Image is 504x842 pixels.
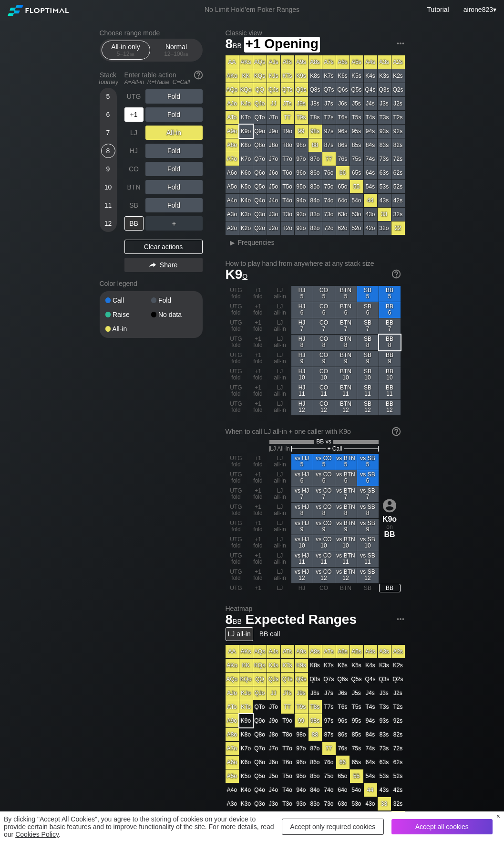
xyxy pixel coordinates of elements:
div: A5s [350,55,363,69]
div: K3s [378,69,391,83]
div: +1 fold [247,367,269,383]
div: K8o [239,138,253,152]
div: A2s [391,55,405,69]
div: BB 6 [379,302,401,318]
div: Fold [151,297,197,304]
div: Q5s [350,83,363,96]
div: +1 fold [247,318,269,334]
div: T5o [281,180,294,193]
div: KTs [281,69,294,83]
div: BB 9 [379,351,401,367]
div: 74s [364,152,377,166]
div: 44 [364,194,377,207]
div: A6o [226,166,239,179]
img: ellipsis.fd386fe8.svg [395,38,406,49]
a: Cookies Policy [15,831,59,838]
div: All-in [105,326,151,332]
div: Q3o [253,208,267,221]
div: A=All-in R=Raise C=Call [124,79,203,85]
div: SB 5 [357,286,379,302]
div: ▾ [461,4,498,15]
div: J6s [336,97,350,110]
div: CO 10 [313,367,335,383]
div: J8s [309,97,322,110]
div: LJ all-in [269,351,291,367]
div: Q3s [378,83,391,96]
div: 95o [295,180,308,193]
h2: Choose range mode [100,29,203,37]
span: bb [183,51,188,57]
div: HJ 12 [291,400,313,415]
div: T3o [281,208,294,221]
div: J5s [350,97,363,110]
div: K7o [239,152,253,166]
div: KJo [239,97,253,110]
div: Stack [96,67,121,89]
div: LJ all-in [269,400,291,415]
div: BB [124,216,144,231]
div: J9o [267,125,280,138]
div: Fold [145,107,203,122]
div: 82s [391,138,405,152]
div: K2s [391,69,405,83]
div: SB [124,198,144,212]
div: HJ 11 [291,383,313,399]
div: HJ 6 [291,302,313,318]
div: 54s [364,180,377,193]
div: 92s [391,125,405,138]
div: UTG fold [226,335,247,350]
div: J6o [267,166,280,179]
div: 72o [322,221,336,235]
span: Frequencies [238,239,275,246]
div: Q6o [253,166,267,179]
div: K9o [239,125,253,138]
div: 6 [101,107,115,122]
div: 22 [391,221,405,235]
div: 7 [101,126,115,140]
div: T2o [281,221,294,235]
div: 94o [295,194,308,207]
div: T4s [364,111,377,124]
img: help.32db89a4.svg [391,269,401,279]
div: 84o [309,194,322,207]
div: A4o [226,194,239,207]
div: Q9s [295,83,308,96]
div: Q2s [391,83,405,96]
div: K8s [309,69,322,83]
div: UTG fold [226,302,247,318]
div: QJo [253,97,267,110]
div: HJ 8 [291,335,313,350]
div: LJ all-in [269,367,291,383]
div: A9o [226,125,239,138]
div: J3s [378,97,391,110]
div: A5o [226,180,239,193]
div: Q2o [253,221,267,235]
div: 55 [350,180,363,193]
div: Fold [145,198,203,212]
div: J7o [267,152,280,166]
div: T8s [309,111,322,124]
div: 97o [295,152,308,166]
div: All-in only [104,41,148,59]
div: T6o [281,166,294,179]
div: UTG fold [226,367,247,383]
div: J4o [267,194,280,207]
div: 52s [391,180,405,193]
div: 76o [322,166,336,179]
span: K9 [226,267,248,282]
div: 32o [378,221,391,235]
img: ellipsis.fd386fe8.svg [395,614,406,624]
div: BTN [124,180,144,194]
div: UTG fold [226,400,247,415]
div: 62s [391,166,405,179]
div: K9s [295,69,308,83]
div: LJ [124,126,144,140]
div: Q6s [336,83,350,96]
div: KK [239,69,253,83]
div: LJ all-in [269,335,291,350]
img: share.864f2f62.svg [149,263,156,268]
div: 66 [336,166,350,179]
div: +1 fold [247,400,269,415]
div: 84s [364,138,377,152]
div: SB 9 [357,351,379,367]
